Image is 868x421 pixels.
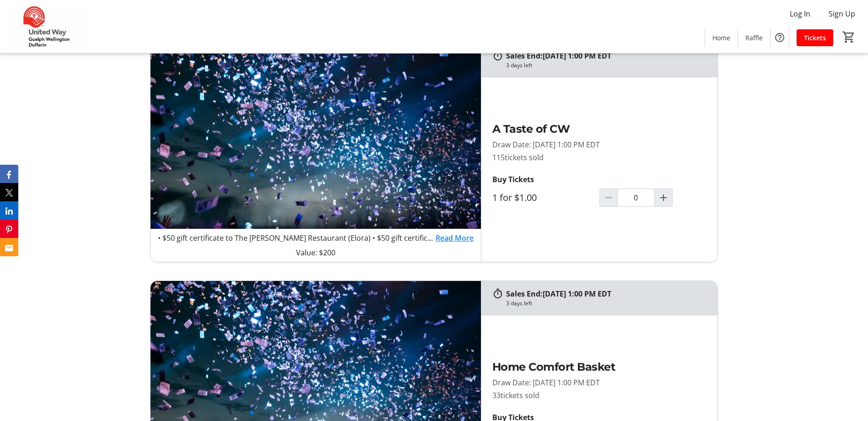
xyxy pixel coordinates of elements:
p: • $50 gift certificate to The [PERSON_NAME] Restaurant (Elora) • $50 gift certificate to Elora Br... [158,232,436,243]
p: Value: $200 [158,247,474,258]
span: Tickets [804,33,826,43]
h2: Home Comfort Basket [492,359,706,375]
strong: Buy Tickets [492,174,534,184]
p: Draw Date: [DATE] 1:00 PM EDT [492,377,706,388]
p: 33 tickets sold [492,390,706,401]
img: A Taste of CW [151,43,481,229]
p: 115 tickets sold [492,152,706,163]
button: Sign Up [821,6,863,21]
img: United Way Guelph Wellington Dufferin's Logo [5,4,87,49]
span: [DATE] 1:00 PM EDT [543,289,611,299]
button: Cart [841,29,857,45]
p: Draw Date: [DATE] 1:00 PM EDT [492,139,706,150]
h2: A Taste of CW [492,121,706,137]
label: 1 for $1.00 [492,192,537,203]
span: Sign Up [829,8,855,19]
span: Home [712,33,730,43]
button: Log In [782,6,818,21]
a: Read More [436,232,474,243]
button: Help [771,28,789,47]
a: Raffle [738,29,770,46]
a: Home [705,29,738,46]
span: Sales End: [506,289,543,299]
div: 3 days left [506,61,532,70]
div: 3 days left [506,299,532,308]
span: Raffle [745,33,763,43]
span: [DATE] 1:00 PM EDT [543,51,611,61]
button: Increment by one [655,189,672,206]
span: Log In [790,8,810,19]
a: Tickets [797,29,833,46]
span: Sales End: [506,51,543,61]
